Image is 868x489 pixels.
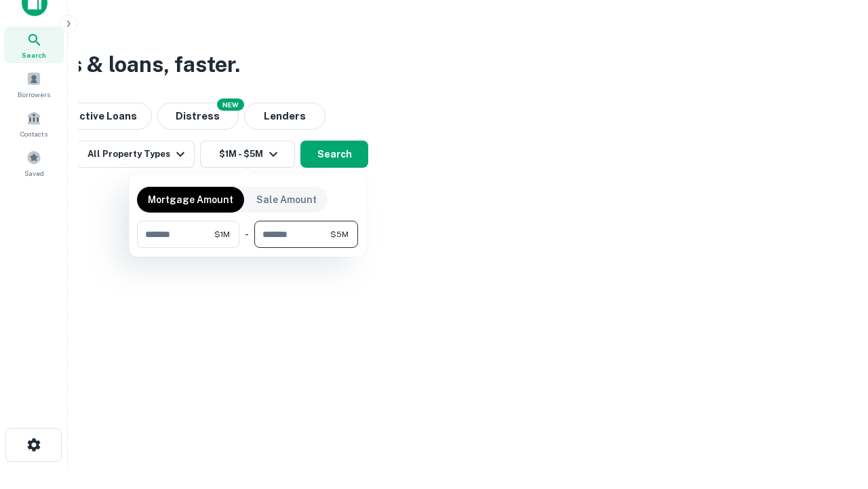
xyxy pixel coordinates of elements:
[800,380,868,446] iframe: Chat Widget
[245,221,249,248] div: -
[148,192,233,207] p: Mortgage Amount
[330,228,349,240] span: $5M
[256,192,317,207] p: Sale Amount
[214,228,230,240] span: $1M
